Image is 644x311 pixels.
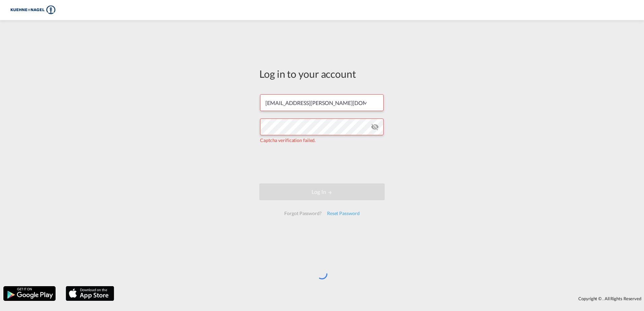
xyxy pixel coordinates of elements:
span: Captcha verification failed. [260,137,316,143]
img: google.png [3,285,56,302]
button: LOGIN [259,183,385,200]
div: Copyright © . All Rights Reserved [118,293,644,304]
div: Reset Password [324,207,362,219]
div: Forgot Password? [282,207,324,219]
input: Enter email/phone number [260,94,384,111]
img: 36441310f41511efafde313da40ec4a4.png [10,3,56,18]
img: apple.png [65,285,115,302]
iframe: reCAPTCHA [271,150,373,177]
div: Log in to your account [259,67,385,81]
md-icon: icon-eye-off [371,123,379,131]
